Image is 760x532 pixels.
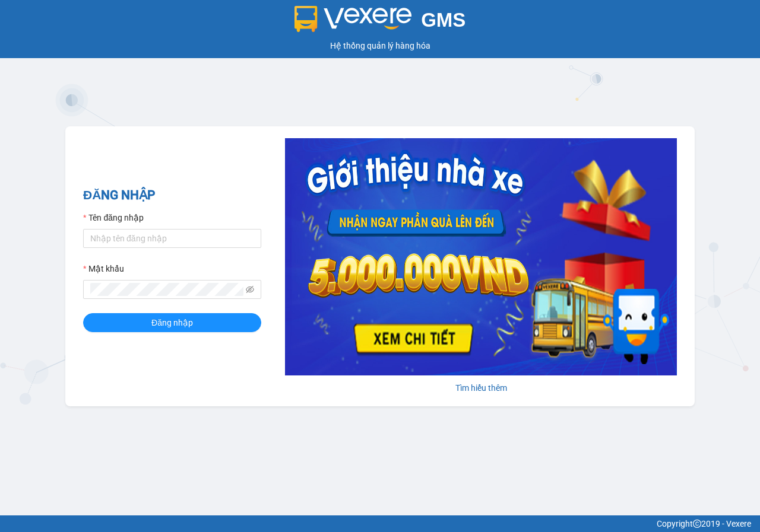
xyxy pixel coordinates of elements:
div: Hệ thống quản lý hàng hóa [3,39,757,52]
img: logo 2 [294,6,412,32]
span: Đăng nhập [151,316,193,329]
span: eye-invisible [246,285,254,294]
div: Tìm hiểu thêm [285,381,677,394]
input: Mật khẩu [90,283,243,296]
img: banner-0 [285,138,677,375]
input: Tên đăng nhập [83,229,261,248]
h2: ĐĂNG NHẬP [83,186,261,205]
a: GMS [294,18,466,27]
span: copyright [693,520,701,528]
label: Tên đăng nhập [83,211,144,224]
span: GMS [421,9,465,31]
label: Mật khẩu [83,262,124,275]
div: Copyright 2019 - Vexere [9,517,751,530]
button: Đăng nhập [83,313,261,332]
